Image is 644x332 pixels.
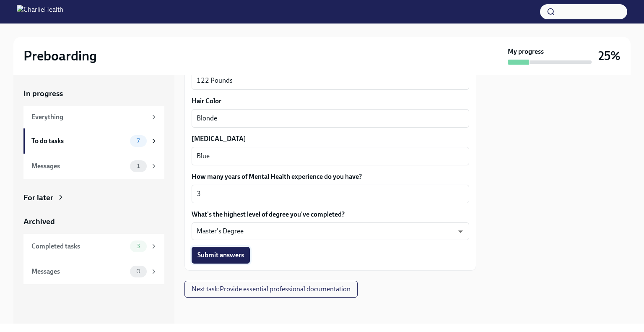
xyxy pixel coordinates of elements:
strong: My progress [508,47,544,56]
label: What's the highest level of degree you've completed? [192,210,469,219]
div: To do tasks [31,136,127,146]
div: Messages [31,267,127,276]
div: Completed tasks [31,242,127,251]
a: In progress [23,88,164,99]
h3: 25% [598,48,621,63]
span: Submit answers [197,251,244,259]
label: [MEDICAL_DATA] [192,134,469,144]
button: Submit answers [192,247,250,264]
textarea: 3 [197,189,464,199]
a: Messages1 [23,154,164,179]
textarea: Blonde [197,113,464,123]
span: 1 [132,163,145,169]
div: For later [23,192,53,203]
textarea: 122 Pounds [197,76,464,86]
div: Master's Degree [192,222,469,240]
label: Hair Color [192,97,469,106]
span: Next task : Provide essential professional documentation [192,285,351,293]
textarea: Blue [197,151,464,161]
h2: Preboarding [23,47,97,64]
span: 0 [131,268,145,274]
a: Completed tasks3 [23,234,164,259]
a: Messages0 [23,259,164,284]
a: To do tasks7 [23,128,164,154]
div: Messages [31,162,127,171]
span: 7 [132,138,145,144]
div: Everything [31,112,147,122]
a: Archived [23,216,164,227]
label: How many years of Mental Health experience do you have? [192,172,469,181]
a: Everything [23,106,164,128]
img: CharlieHealth [17,5,63,18]
button: Next task:Provide essential professional documentation [184,281,358,298]
span: 3 [132,243,145,249]
a: For later [23,192,164,203]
